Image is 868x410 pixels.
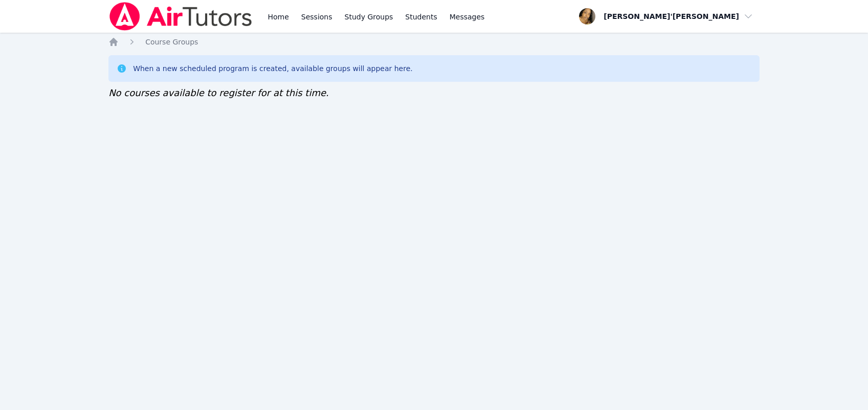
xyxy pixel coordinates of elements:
[450,12,485,22] span: Messages
[108,2,253,31] img: Air Tutors
[108,87,329,98] span: No courses available to register for at this time.
[108,37,760,47] nav: Breadcrumb
[145,38,198,46] span: Course Groups
[145,37,198,47] a: Course Groups
[133,63,413,74] div: When a new scheduled program is created, available groups will appear here.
